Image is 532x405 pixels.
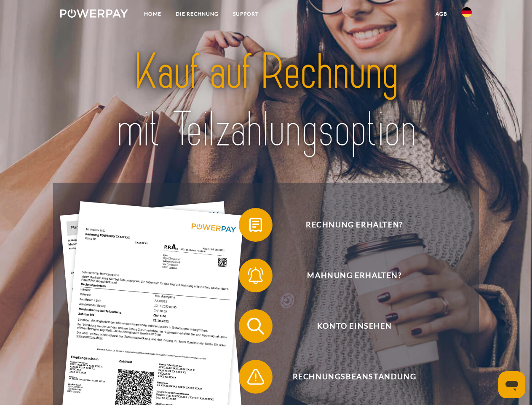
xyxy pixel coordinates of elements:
a: SUPPORT [226,6,266,22]
img: title-powerpay_de.svg [80,40,452,162]
img: qb_warning.svg [245,366,266,387]
a: DIE RECHNUNG [168,6,226,22]
a: Home [137,6,168,22]
iframe: Schaltfläche zum Öffnen des Messaging-Fensters [498,371,525,398]
img: qb_bell.svg [245,265,266,286]
img: de [462,7,472,17]
button: Rechnungsbeanstandung [239,360,458,394]
img: qb_bill.svg [245,214,266,235]
button: Konto einsehen [239,309,458,343]
span: Konto einsehen [251,309,457,343]
a: agb [428,6,454,22]
img: qb_search.svg [245,316,266,337]
img: logo-powerpay-white.svg [60,9,128,18]
span: Mahnung erhalten? [251,259,457,292]
button: Rechnung erhalten? [239,208,458,242]
span: Rechnung erhalten? [251,208,457,242]
button: Mahnung erhalten? [239,259,458,292]
span: Rechnungsbeanstandung [251,360,457,394]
